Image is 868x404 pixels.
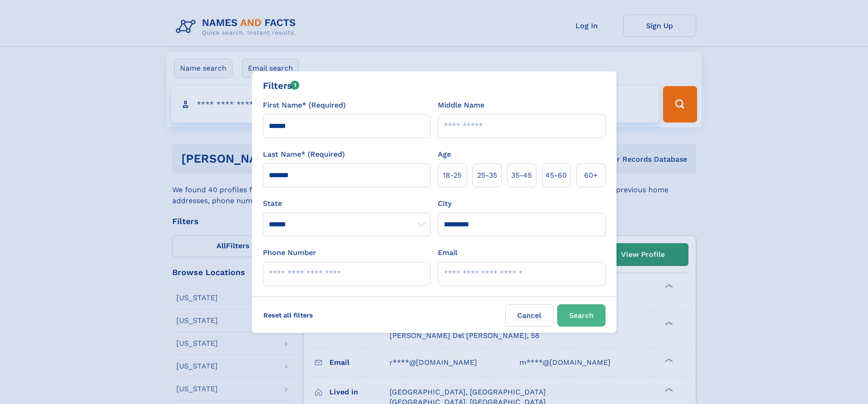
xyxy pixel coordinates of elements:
label: Email [438,247,457,258]
span: 18‑25 [443,170,462,181]
label: First Name* (Required) [263,100,346,111]
label: Last Name* (Required) [263,149,345,160]
button: Search [557,304,606,327]
label: Reset all filters [257,304,319,326]
label: Middle Name [438,100,484,111]
div: Filters [263,79,300,92]
span: 45‑60 [545,170,567,181]
span: 25‑35 [477,170,497,181]
label: City [438,198,452,209]
label: Age [438,149,451,160]
label: Phone Number [263,247,316,258]
label: State [263,198,431,209]
label: Cancel [505,304,554,327]
span: 60+ [584,170,598,181]
span: 35‑45 [511,170,532,181]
